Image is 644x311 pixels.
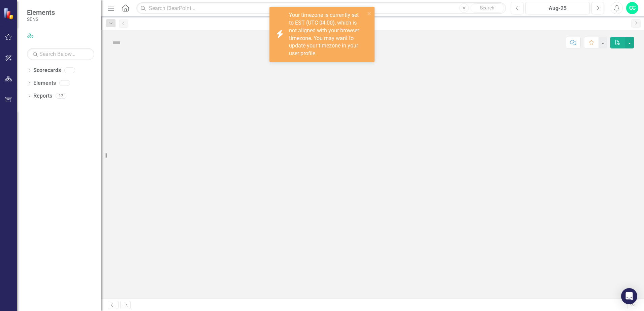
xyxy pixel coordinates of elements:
input: Search ClearPoint... [136,2,506,14]
small: SENS [27,16,55,22]
span: Elements [27,8,55,16]
div: Open Intercom Messenger [621,288,637,304]
a: Scorecards [33,67,61,74]
div: Your timezone is currently set to EST (UTC-04:00), which is not aligned with your browser timezon... [289,11,365,58]
input: Search Below... [27,48,94,60]
button: close [367,9,372,17]
button: CC [626,2,638,14]
div: 12 [56,93,66,99]
img: ClearPoint Strategy [3,8,15,20]
a: Reports [33,92,52,100]
img: Not Defined [111,37,122,48]
span: Search [480,5,494,10]
a: Elements [33,79,56,87]
div: Aug-25 [528,4,587,12]
button: Search [471,3,504,13]
button: Aug-25 [525,2,590,14]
